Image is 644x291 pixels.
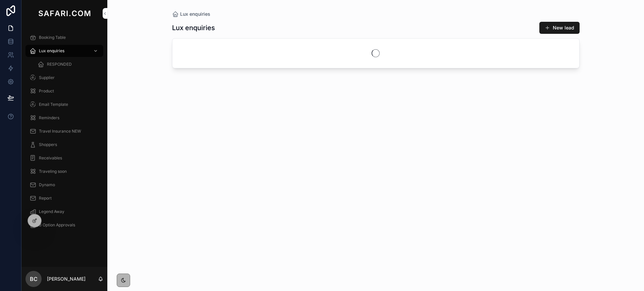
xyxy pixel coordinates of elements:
[39,75,55,80] span: Supplier
[25,125,103,137] a: Travel Insurance NEW
[25,192,103,204] a: Report
[30,275,38,283] span: BC
[25,152,103,164] a: Receivables
[39,115,59,121] span: Reminders
[25,72,103,84] a: Supplier
[39,88,54,94] span: Product
[39,102,68,107] span: Email Template
[39,196,52,201] span: Report
[25,206,103,218] a: Legend Away
[180,11,210,17] span: Lux enquiries
[21,27,107,240] div: scrollable content
[39,209,64,214] span: Legend Away
[37,8,92,19] img: App logo
[172,11,210,17] a: Lux enquiries
[539,22,580,34] button: New lead
[25,139,103,151] a: Shoppers
[25,219,103,231] a: B Option Approvals
[39,222,75,228] span: B Option Approvals
[39,35,66,40] span: Booking Table
[39,182,55,188] span: Dynamo
[25,31,103,44] a: Booking Table
[25,45,103,57] a: Lux enquiries
[39,48,64,54] span: Lux enquiries
[34,58,103,70] a: RESPONDED
[25,98,103,111] a: Email Template
[172,23,215,32] h1: Lux enquiries
[39,169,67,174] span: Traveling soon
[47,62,72,67] span: RESPONDED
[25,179,103,191] a: Dynamo
[39,129,81,134] span: Travel Insurance NEW
[39,155,62,161] span: Receivables
[25,165,103,177] a: Traveling soon
[39,142,57,147] span: Shoppers
[47,276,86,282] p: [PERSON_NAME]
[25,112,103,124] a: Reminders
[25,85,103,97] a: Product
